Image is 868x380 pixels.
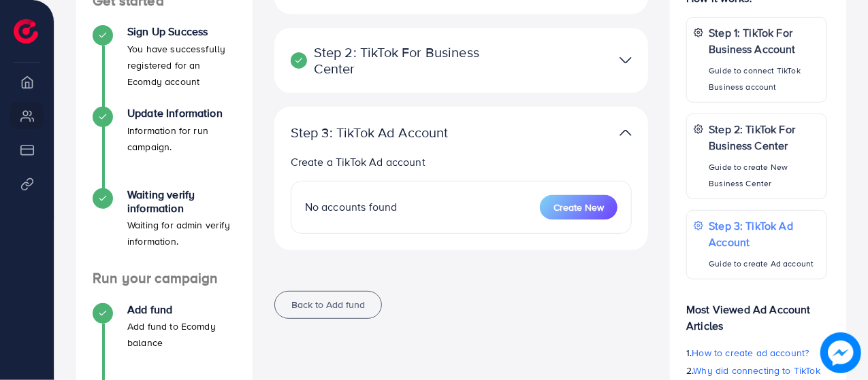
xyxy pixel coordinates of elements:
[709,159,820,192] p: Guide to create New Business Center
[76,25,253,107] li: Sign Up Success
[709,24,820,57] p: Step 1: TikTok For Business Account
[686,290,827,334] p: Most Viewed Ad Account Articles
[305,199,398,214] span: No accounts found
[291,298,365,311] span: Back to Add fund
[709,218,820,250] p: Step 3: TikTok Ad Account
[127,122,236,155] p: Information for run campaign.
[709,121,820,154] p: Step 2: TikTok For Business Center
[692,346,809,360] span: How to create ad account?
[291,124,511,141] p: Step 3: TikTok Ad Account
[127,188,236,214] h4: Waiting verify information
[76,270,253,287] h4: Run your campaign
[127,107,236,120] h4: Update Information
[291,44,511,77] p: Step 2: TikTok For Business Center
[709,63,820,95] p: Guide to connect TikTok Business account
[76,107,253,188] li: Update Information
[127,303,236,316] h4: Add fund
[709,256,820,272] p: Guide to create Ad account
[127,25,236,38] h4: Sign Up Success
[291,154,632,170] p: Create a TikTok Ad account
[540,195,617,220] button: Create New
[620,123,632,143] img: TikTok partner
[274,291,382,319] button: Back to Add fund
[686,345,827,361] p: 1.
[127,41,236,90] p: You have successfully registered for an Ecomdy account
[824,336,857,369] img: image
[553,201,604,214] span: Create New
[76,188,253,270] li: Waiting verify information
[127,318,236,351] p: Add fund to Ecomdy balance
[14,19,38,44] img: logo
[620,50,632,70] img: TikTok partner
[127,217,236,249] p: Waiting for admin verify information.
